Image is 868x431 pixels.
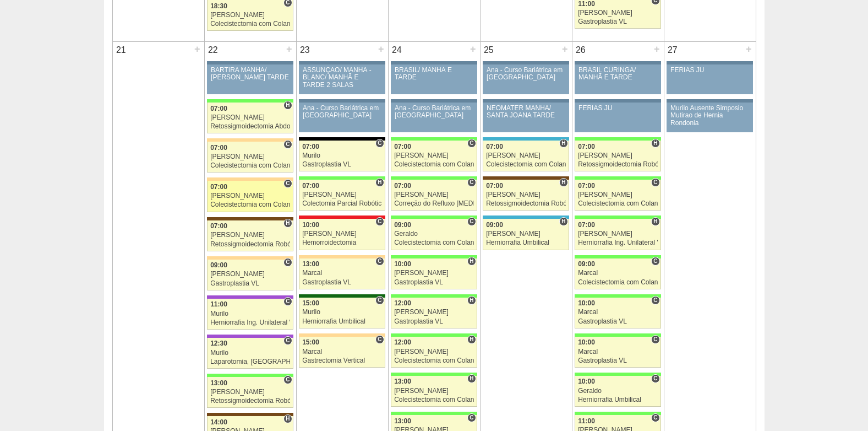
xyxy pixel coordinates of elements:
[394,357,474,364] div: Colecistectomia com Colangiografia VL
[210,280,290,287] div: Gastroplastia VL
[210,271,290,278] div: [PERSON_NAME]
[302,357,382,364] div: Gastrectomia Vertical
[391,99,477,103] div: Key: Aviso
[578,230,658,238] div: [PERSON_NAME]
[486,161,566,168] div: Colecistectomia com Colangiografia VL
[211,67,290,81] div: BARTIRA MANHÃ/ [PERSON_NAME] TARDE
[302,279,382,286] div: Gastroplastia VL
[394,143,411,150] span: 07:00
[299,215,385,219] div: Key: Assunção
[578,387,658,395] div: Geraldo
[207,138,293,142] div: Key: Bartira
[667,99,752,103] div: Key: Aviso
[391,215,477,219] div: Key: Brasil
[302,270,382,277] div: Marcal
[578,182,595,190] span: 07:00
[483,219,569,250] a: H 09:00 [PERSON_NAME] Herniorrafia Umbilical
[210,12,290,19] div: [PERSON_NAME]
[391,373,477,376] div: Key: Brasil
[575,215,660,219] div: Key: Brasil
[283,258,292,267] span: Consultório
[210,153,290,160] div: [PERSON_NAME]
[394,348,474,355] div: [PERSON_NAME]
[394,191,474,198] div: [PERSON_NAME]
[210,105,227,112] span: 07:00
[486,200,566,207] div: Retossigmoidectomia Robótica
[210,397,290,405] div: Retossigmoidectomia Robótica
[578,318,658,325] div: Gastroplastia VL
[651,413,659,422] span: Consultório
[299,180,385,211] a: H 07:00 [PERSON_NAME] Colectomia Parcial Robótica
[299,294,385,298] div: Key: Santa Maria
[299,99,385,103] div: Key: Aviso
[486,191,566,198] div: [PERSON_NAME]
[283,336,292,345] span: Consultório
[572,42,589,58] div: 26
[299,61,385,64] div: Key: Aviso
[394,387,474,395] div: [PERSON_NAME]
[486,230,566,238] div: [PERSON_NAME]
[205,42,222,58] div: 22
[467,257,476,266] span: Hospital
[578,143,595,150] span: 07:00
[299,333,385,337] div: Key: Bartira
[299,176,385,180] div: Key: Brasil
[375,335,384,344] span: Consultório
[391,64,477,94] a: BRASIL/ MANHÃ E TARDE
[578,18,658,25] div: Gastroplastia VL
[207,181,293,212] a: C 07:00 [PERSON_NAME] Colecistectomia com Colangiografia VL
[210,2,227,10] span: 18:30
[651,296,659,305] span: Consultório
[575,103,660,132] a: FERIAS JU
[210,20,290,28] div: Colecistectomia com Colangiografia VL
[578,396,658,403] div: Herniorrafia Umbilical
[283,101,292,110] span: Hospital
[302,191,382,198] div: [PERSON_NAME]
[299,298,385,328] a: C 15:00 Murilo Herniorrafia Umbilical
[210,300,227,308] span: 11:00
[283,375,292,384] span: Consultório
[578,152,658,159] div: [PERSON_NAME]
[375,296,384,305] span: Consultório
[483,180,569,211] a: H 07:00 [PERSON_NAME] Retossigmoidectomia Robótica
[394,309,474,316] div: [PERSON_NAME]
[394,279,474,286] div: Gastroplastia VL
[486,143,503,150] span: 07:00
[468,42,478,56] div: +
[651,374,659,383] span: Consultório
[210,319,290,326] div: Herniorrafia Ing. Unilateral VL
[391,294,477,298] div: Key: Brasil
[375,257,384,266] span: Consultório
[575,180,660,211] a: C 07:00 [PERSON_NAME] Colecistectomia com Colangiografia VL
[394,221,411,229] span: 09:00
[207,61,293,64] div: Key: Aviso
[467,217,476,226] span: Consultório
[559,178,567,187] span: Hospital
[207,99,293,103] div: Key: Brasil
[207,103,293,133] a: H 07:00 [PERSON_NAME] Retossigmoidectomia Abdominal VL
[575,373,660,376] div: Key: Brasil
[210,389,290,396] div: [PERSON_NAME]
[391,255,477,258] div: Key: Brasil
[303,67,381,89] div: ASSUNÇÃO/ MANHÃ -BLANC/ MANHÃ E TARDE 2 SALAS
[578,191,658,198] div: [PERSON_NAME]
[664,42,681,58] div: 27
[391,176,477,180] div: Key: Brasil
[578,239,658,246] div: Herniorrafia Ing. Unilateral VL
[283,179,292,188] span: Consultório
[578,200,658,207] div: Colecistectomia com Colangiografia VL
[575,258,660,289] a: C 09:00 Marcal Colecistectomia com Colangiografia VL
[651,217,659,226] span: Hospital
[394,270,474,277] div: [PERSON_NAME]
[394,161,474,168] div: Colecistectomia com Colangiografia VL
[302,200,382,207] div: Colectomia Parcial Robótica
[394,230,474,238] div: Geraldo
[210,379,227,387] span: 13:00
[299,219,385,250] a: C 10:00 [PERSON_NAME] Hemorroidectomia
[578,309,658,316] div: Marcal
[210,418,227,426] span: 14:00
[207,338,293,369] a: C 12:30 Murilo Laparotomia, [GEOGRAPHIC_DATA], Drenagem, Bridas VL
[578,279,658,286] div: Colecistectomia com Colangiografia VL
[486,239,566,246] div: Herniorrafia Umbilical
[394,152,474,159] div: [PERSON_NAME]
